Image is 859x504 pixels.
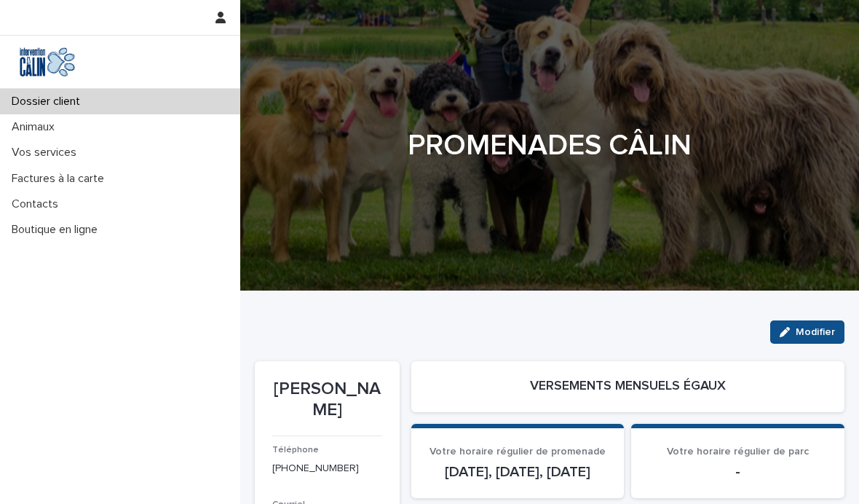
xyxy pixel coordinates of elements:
font: Boutique en ligne [12,224,98,235]
font: Contacts [12,198,58,210]
font: Animaux [12,121,55,133]
font: Votre horaire régulier de promenade [429,446,606,457]
font: Dossier client [12,95,80,107]
font: Factures à la carte [12,173,104,184]
font: [PERSON_NAME] [274,380,381,419]
font: Modifier [796,327,835,337]
font: Votre horaire régulier de parc [667,446,809,457]
a: [PHONE_NUMBER] [272,463,359,473]
img: Y0SYDZVsQvbSeSFpbQoq [12,47,83,76]
button: Modifier [770,320,844,344]
font: - [735,465,740,479]
font: [DATE], [DATE], [DATE] [445,465,590,479]
font: Téléphone [272,446,319,454]
font: VERSEMENTS MENSUELS ÉGAUX [530,379,726,393]
font: Vos services [12,146,76,158]
font: PROMENADES CÂLIN [408,131,692,160]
